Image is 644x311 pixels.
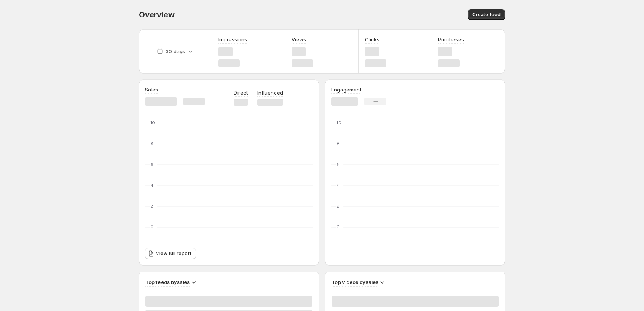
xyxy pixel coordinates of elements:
[337,162,340,167] text: 6
[139,10,174,19] span: Overview
[145,278,190,286] h3: Top feeds by sales
[218,35,247,43] h3: Impressions
[337,183,340,188] text: 4
[150,224,153,230] text: 0
[365,35,379,43] h3: Clicks
[150,203,153,209] text: 2
[150,141,153,146] text: 8
[145,248,196,259] a: View full report
[234,89,248,96] p: Direct
[472,12,501,18] span: Create feed
[292,35,306,43] h3: Views
[156,250,191,257] span: View full report
[257,89,283,96] p: Influenced
[331,86,361,93] h3: Engagement
[150,183,153,188] text: 4
[337,120,341,125] text: 10
[145,86,158,93] h3: Sales
[438,35,464,43] h3: Purchases
[337,141,340,146] text: 8
[337,203,339,209] text: 2
[150,120,155,125] text: 10
[332,278,378,286] h3: Top videos by sales
[468,9,505,20] button: Create feed
[337,224,340,230] text: 0
[165,47,185,55] p: 30 days
[150,162,153,167] text: 6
